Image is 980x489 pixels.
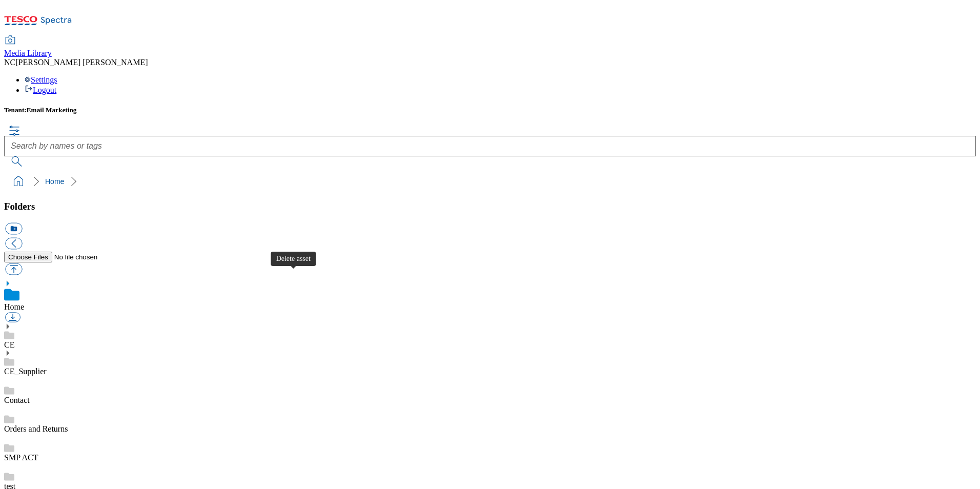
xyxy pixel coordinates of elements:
[45,177,64,186] a: Home
[4,58,15,67] span: NC
[25,75,57,84] a: Settings
[4,49,52,57] span: Media Library
[4,396,30,404] a: Contact
[25,86,56,94] a: Logout
[4,367,47,376] a: CE_Supplier
[4,136,976,156] input: Search by names or tags
[4,201,976,212] h3: Folders
[4,340,14,349] a: CE
[27,106,77,114] span: Email Marketing
[4,172,976,191] nav: breadcrumb
[4,302,24,311] a: Home
[4,36,52,58] a: Media Library
[10,173,27,190] a: home
[4,453,38,462] a: SMP ACT
[4,106,976,114] h5: Tenant:
[15,58,148,67] span: [PERSON_NAME] [PERSON_NAME]
[4,424,68,433] a: Orders and Returns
